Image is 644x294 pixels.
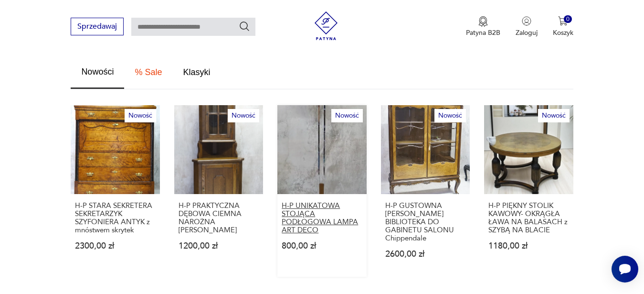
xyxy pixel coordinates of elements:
button: Szukaj [239,21,250,32]
p: 1200,00 zł [179,242,259,250]
p: H-P UNIKATOWA STOJĄCA PODŁOGOWA LAMPA ART DECO [282,202,362,234]
img: Ikona koszyka [558,16,568,26]
a: NowośćH-P UNIKATOWA STOJĄCA PODŁOGOWA LAMPA ART DECOH-P UNIKATOWA STOJĄCA PODŁOGOWA LAMPA ART DEC... [277,105,366,277]
button: Zaloguj [516,16,538,37]
button: Patyna B2B [466,16,500,37]
a: NowośćH-P PRAKTYCZNA DĘBOWA CIEMNA NAROŻNA WITRYNA KĄTNIKH-P PRAKTYCZNA DĘBOWA CIEMNA NAROŻNA [PE... [174,105,263,277]
div: 0 [564,15,572,23]
span: % Sale [135,68,162,76]
img: Patyna - sklep z meblami i dekoracjami vintage [312,11,340,40]
p: Koszyk [553,28,573,37]
a: NowośćH-P PIĘKNY STOLIK KAWOWY- OKRĄGŁA ŁAWA NA BALASACH z SZYBĄ NA BLACIEH-P PIĘKNY STOLIK KAWOW... [484,105,573,277]
button: Sprzedawaj [71,18,124,35]
button: 0Koszyk [553,16,573,37]
span: Klasyki [183,68,210,76]
p: H-P STARA SEKRETERA SEKRETARZYK SZYFONIERA ANTYK z mnóstwem skrytek [75,202,155,234]
img: Ikonka użytkownika [522,16,531,26]
a: NowośćH-P STARA SEKRETERA SEKRETARZYK SZYFONIERA ANTYK z mnóstwem skrytekH-P STARA SEKRETERA SEKR... [71,105,159,277]
p: H-P GUSTOWNA [PERSON_NAME] BIBLIOTEKA DO GABINETU SALONU Chippendale [385,202,465,242]
img: Ikona medalu [478,16,488,27]
p: H-P PRAKTYCZNA DĘBOWA CIEMNA NAROŻNA [PERSON_NAME] [179,202,259,234]
p: 2600,00 zł [385,250,465,258]
p: 800,00 zł [282,242,362,250]
p: Zaloguj [516,28,538,37]
p: 1180,00 zł [488,242,569,250]
a: Ikona medaluPatyna B2B [466,16,500,37]
a: NowośćH-P GUSTOWNA WITRYNA SERWANTKA BIBLIOTEKA DO GABINETU SALONU ChippendaleH-P GUSTOWNA [PERSO... [381,105,470,277]
span: Nowości [81,67,114,76]
p: H-P PIĘKNY STOLIK KAWOWY- OKRĄGŁA ŁAWA NA BALASACH z SZYBĄ NA BLACIE [488,202,569,234]
a: Sprzedawaj [71,24,124,31]
iframe: Smartsupp widget button [612,256,638,283]
p: 2300,00 zł [75,242,155,250]
p: Patyna B2B [466,28,500,37]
